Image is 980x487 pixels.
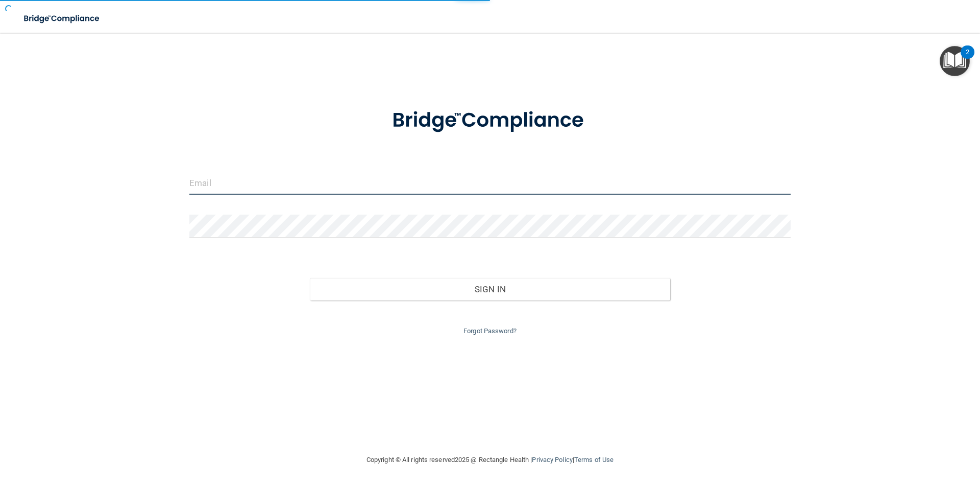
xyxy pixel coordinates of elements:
img: bridge_compliance_login_screen.278c3ca4.svg [15,8,109,29]
iframe: Drift Widget Chat Controller [929,416,968,455]
button: Sign In [310,278,671,300]
a: Forgot Password? [463,327,517,335]
div: Copyright © All rights reserved 2025 @ Rectangle Health | | [304,444,676,476]
button: Open Resource Center, 2 new notifications [940,46,970,76]
div: 2 [966,52,969,65]
input: Email [189,172,791,195]
a: Terms of Use [574,456,614,463]
img: bridge_compliance_login_screen.278c3ca4.svg [371,94,609,147]
a: Privacy Policy [532,456,572,463]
